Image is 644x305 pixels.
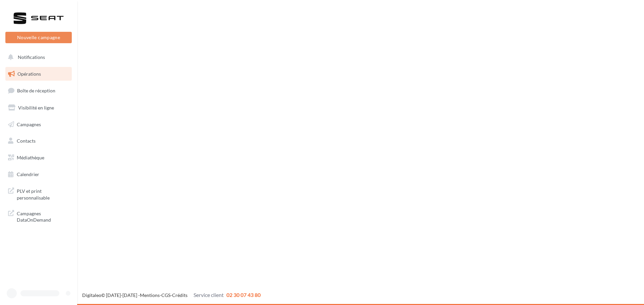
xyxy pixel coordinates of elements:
[4,151,73,165] a: Médiathèque
[140,292,160,298] a: Mentions
[17,121,41,127] span: Campagnes
[18,105,54,110] span: Visibilité en ligne
[4,67,73,81] a: Opérations
[4,184,73,204] a: PLV et print personnalisable
[4,118,73,132] a: Campagnes
[17,71,41,77] span: Opérations
[18,54,45,60] span: Notifications
[4,101,73,115] a: Visibilité en ligne
[4,83,73,98] a: Boîte de réception
[17,209,69,223] span: Campagnes DataOnDemand
[194,292,224,298] span: Service client
[82,292,101,298] a: Digitaleo
[172,292,187,298] a: Crédits
[17,88,55,93] span: Boîte de réception
[17,138,36,144] span: Contacts
[5,32,72,43] button: Nouvelle campagne
[17,171,39,177] span: Calendrier
[161,292,170,298] a: CGS
[4,206,73,226] a: Campagnes DataOnDemand
[4,50,70,64] button: Notifications
[17,186,69,201] span: PLV et print personnalisable
[226,292,261,298] span: 02 30 07 43 80
[82,292,261,298] span: © [DATE]-[DATE] - - -
[4,167,73,181] a: Calendrier
[17,155,44,160] span: Médiathèque
[4,134,73,148] a: Contacts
